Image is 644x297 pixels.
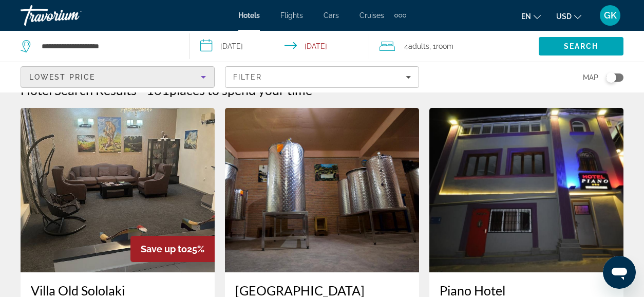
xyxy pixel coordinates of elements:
[369,31,539,62] button: Travelers: 4 adults, 0 children
[556,9,581,24] button: Change currency
[597,5,623,26] button: User Menu
[604,10,617,21] span: GK
[394,7,406,24] button: Extra navigation items
[41,39,174,54] input: Search hotel destination
[225,108,419,272] img: Hotel Mogzauri
[359,11,384,20] a: Cruises
[521,9,541,24] button: Change language
[324,11,339,20] a: Cars
[21,2,123,29] a: Travorium
[130,236,215,262] div: 25%
[21,108,215,272] img: Villa Old Sololaki
[556,12,572,21] span: USD
[233,73,262,81] span: Filter
[225,66,419,88] button: Filters
[238,11,260,20] a: Hotels
[436,42,453,50] span: Room
[598,73,623,82] button: Toggle map
[564,42,599,50] span: Search
[29,73,95,81] span: Lowest Price
[603,256,636,289] iframe: Кнопка запуска окна обмена сообщениями
[141,244,187,254] span: Save up to
[190,31,370,62] button: Select check in and out date
[539,37,623,55] button: Search
[280,11,303,20] a: Flights
[408,42,429,50] span: Adults
[29,71,206,83] mat-select: Sort by
[583,70,598,85] span: Map
[404,39,429,53] span: 4
[429,108,623,272] img: Piano Hotel
[521,12,531,21] span: en
[429,39,453,53] span: , 1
